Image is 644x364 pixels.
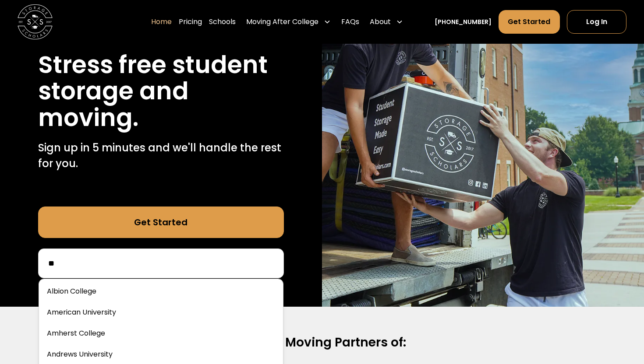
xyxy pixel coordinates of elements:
[209,10,236,34] a: Schools
[151,10,172,34] a: Home
[499,10,559,34] a: Get Started
[18,4,53,39] a: home
[370,17,391,27] div: About
[246,17,318,27] div: Moving After College
[179,10,202,34] a: Pricing
[38,140,284,171] p: Sign up in 5 minutes and we'll handle the rest for you.
[243,10,334,34] div: Moving After College
[435,17,492,27] a: [PHONE_NUMBER]
[18,4,53,39] img: Storage Scholars main logo
[41,335,603,351] h2: Official Moving Partners of:
[341,10,359,34] a: FAQs
[366,10,407,34] div: About
[38,206,284,238] a: Get Started
[38,52,284,131] h1: Stress free student storage and moving.
[567,10,626,34] a: Log In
